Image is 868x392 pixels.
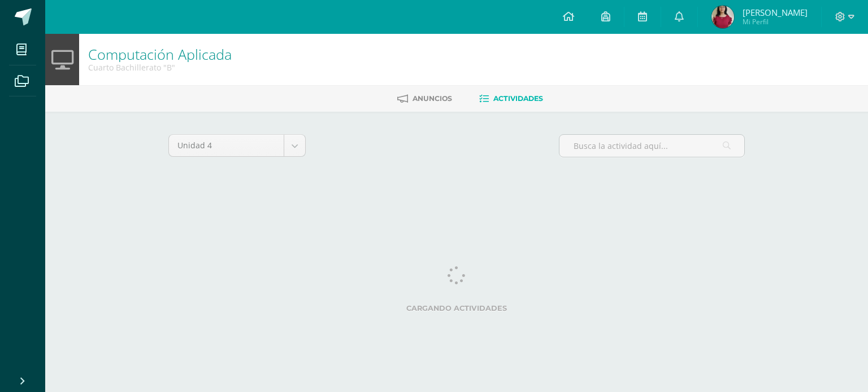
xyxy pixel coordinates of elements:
span: Mi Perfil [743,17,808,27]
input: Busca la actividad aquí... [559,135,744,157]
a: Unidad 4 [169,135,305,156]
span: [PERSON_NAME] [743,7,808,18]
a: Anuncios [397,90,452,108]
label: Cargando actividades [168,304,745,312]
span: Unidad 4 [177,135,275,156]
div: Cuarto Bachillerato 'B' [88,62,232,73]
img: 8a3005469a8e920fdccaf29c4afd771f.png [711,6,734,28]
span: Actividades [493,94,543,103]
h1: Computación Aplicada [88,46,232,62]
span: Anuncios [413,94,452,103]
a: Actividades [479,90,543,108]
a: Computación Aplicada [88,45,232,64]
